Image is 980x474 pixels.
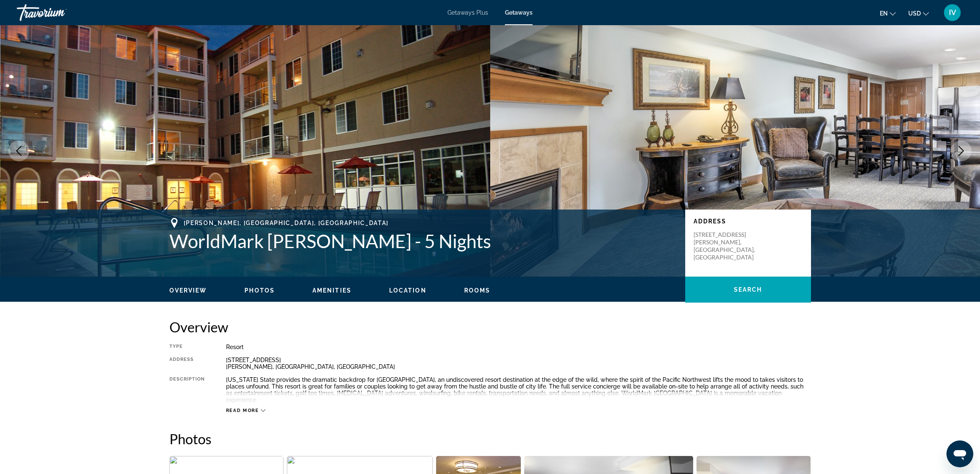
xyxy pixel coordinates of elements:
[880,7,896,19] button: Change language
[184,220,389,226] span: [PERSON_NAME], [GEOGRAPHIC_DATA], [GEOGRAPHIC_DATA]
[734,286,762,293] span: Search
[312,287,351,294] button: Amenities
[389,287,426,294] span: Location
[389,287,426,294] button: Location
[908,10,921,17] span: USD
[169,287,207,294] span: Overview
[464,287,491,294] button: Rooms
[169,344,205,350] div: Type
[447,9,488,16] a: Getaways Plus
[226,408,259,413] span: Read more
[941,4,963,21] button: User Menu
[169,319,811,335] h2: Overview
[169,376,205,403] div: Description
[169,357,205,370] div: Address
[226,357,811,370] div: [STREET_ADDRESS] [PERSON_NAME], [GEOGRAPHIC_DATA], [GEOGRAPHIC_DATA]
[951,140,972,161] button: Next image
[244,287,275,294] button: Photos
[949,8,956,17] span: IV
[244,287,275,294] span: Photos
[880,10,888,17] span: en
[464,287,491,294] span: Rooms
[169,287,207,294] button: Overview
[908,7,929,19] button: Change currency
[17,2,101,23] a: Travorium
[169,430,811,447] h2: Photos
[226,407,266,414] button: Read more
[694,231,761,261] p: [STREET_ADDRESS] [PERSON_NAME], [GEOGRAPHIC_DATA], [GEOGRAPHIC_DATA]
[312,287,351,294] span: Amenities
[505,9,533,16] a: Getaways
[685,277,811,303] button: Search
[946,440,973,467] iframe: Кнопка запуска окна обмена сообщениями
[169,230,677,252] h1: WorldMark [PERSON_NAME] - 5 Nights
[226,344,811,350] div: Resort
[226,376,811,403] div: [US_STATE] State provides the dramatic backdrop for [GEOGRAPHIC_DATA], an undiscovered resort des...
[8,140,29,161] button: Previous image
[694,218,803,225] p: Address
